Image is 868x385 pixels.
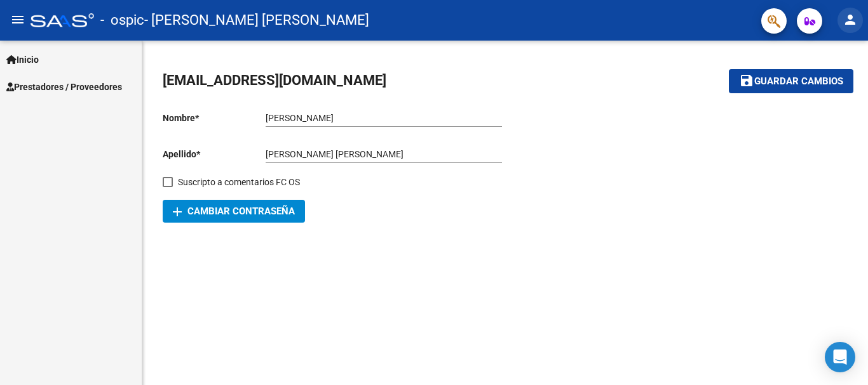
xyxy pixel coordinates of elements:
p: Apellido [163,147,266,161]
div: Open Intercom Messenger [825,342,855,372]
button: Cambiar Contraseña [163,200,305,223]
mat-icon: menu [10,12,25,27]
span: [EMAIL_ADDRESS][DOMAIN_NAME] [163,72,386,88]
mat-icon: add [170,204,185,219]
button: Guardar cambios [729,69,853,93]
span: Suscripto a comentarios FC OS [178,174,300,190]
p: Nombre [163,111,266,125]
mat-icon: save [739,73,754,88]
span: Inicio [6,53,39,67]
mat-icon: person [843,12,858,27]
span: Guardar cambios [754,76,843,88]
span: Cambiar Contraseña [173,206,295,217]
span: - ospic [100,6,144,34]
span: - [PERSON_NAME] [PERSON_NAME] [144,6,369,34]
span: Prestadores / Proveedores [6,80,122,94]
